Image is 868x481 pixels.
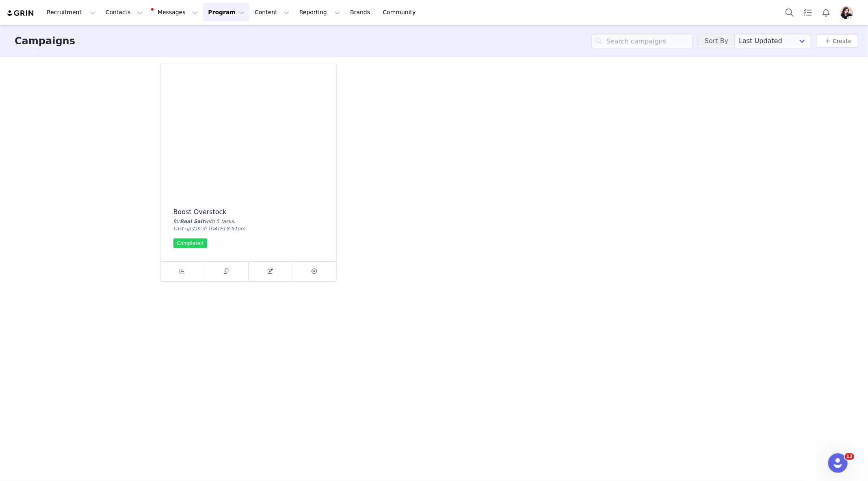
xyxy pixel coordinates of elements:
button: Recruitment [42,3,100,22]
span: Real Salt [180,219,204,224]
button: Search [781,3,799,22]
a: Create [823,36,852,46]
button: Notifications [817,3,835,22]
div: Boost Overstock [173,208,323,216]
span: 12 [845,453,854,460]
button: Content [250,3,294,22]
button: Messages [148,3,203,22]
div: Last updated: [DATE] 8:51pm [173,225,323,232]
a: Tasks [799,3,817,22]
input: Search campaigns [591,34,693,48]
span: s [231,219,234,224]
button: Contacts [101,3,147,22]
button: Create [816,35,858,48]
a: Community [378,3,424,22]
img: grin logo [6,9,35,17]
button: Program [203,3,249,22]
button: Profile [836,6,862,19]
button: Reporting [294,3,345,22]
div: for with 5 task . [173,218,323,225]
a: Brands [345,3,377,22]
h3: Campaigns [15,34,75,48]
iframe: Intercom live chat [828,453,848,473]
img: 26edf08b-504d-4a39-856d-ea1e343791c2.jpg [840,6,853,19]
img: Boost Overstock [160,63,336,195]
div: Completed [173,238,207,248]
